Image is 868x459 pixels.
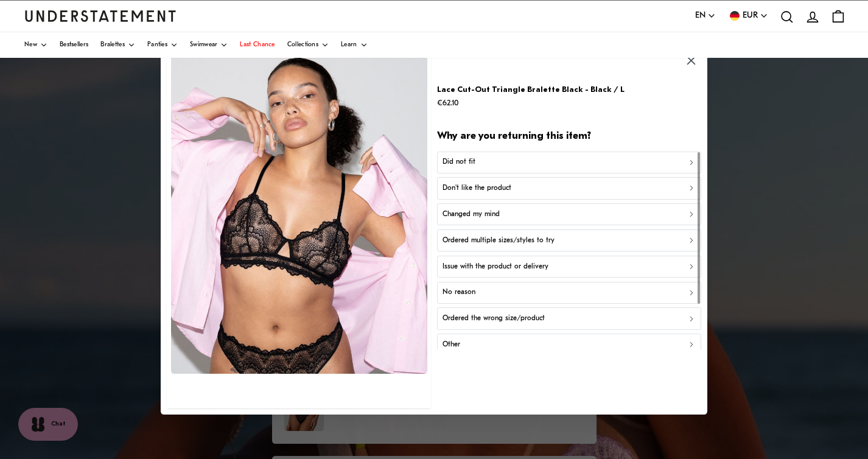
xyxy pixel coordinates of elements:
span: Learn [341,42,357,48]
button: No reason [437,281,701,303]
p: €62.10 [437,97,625,110]
button: Issue with the product or delivery [437,256,701,278]
p: Lace Cut-Out Triangle Bralette Black - Black / L [437,83,625,96]
p: Don't like the product [443,183,511,194]
span: EN [695,9,705,23]
span: New [24,42,37,48]
a: Collections [287,32,329,58]
span: Panties [147,42,167,48]
a: Panties [147,32,178,58]
button: Changed my mind [437,203,701,225]
span: Bestsellers [60,42,88,48]
a: Bralettes [100,32,135,58]
h2: Why are you returning this item? [437,130,701,144]
a: New [24,32,47,58]
a: Last Chance [240,32,275,58]
button: EN [695,9,716,23]
p: No reason [443,287,475,298]
button: Did not fit [437,151,701,173]
button: Don't like the product [437,177,701,199]
img: SABO-BRA-016.jpg [171,55,427,374]
button: Other [437,334,701,356]
p: Issue with the product or delivery [443,261,548,272]
span: Swimwear [190,42,217,48]
span: Bralettes [100,42,125,48]
button: EUR [728,9,768,23]
a: Understatement Homepage [24,10,177,21]
p: Ordered multiple sizes/styles to try [443,235,555,247]
button: Ordered multiple sizes/styles to try [437,229,701,251]
a: Bestsellers [60,32,88,58]
span: Collections [287,42,318,48]
button: Ordered the wrong size/product [437,307,701,329]
p: Ordered the wrong size/product [443,313,545,324]
p: Did not fit [443,156,475,168]
span: EUR [743,9,758,23]
a: Learn [341,32,368,58]
span: Last Chance [240,42,275,48]
a: Swimwear [190,32,228,58]
p: Changed my mind [443,209,500,220]
p: Other [443,339,460,351]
